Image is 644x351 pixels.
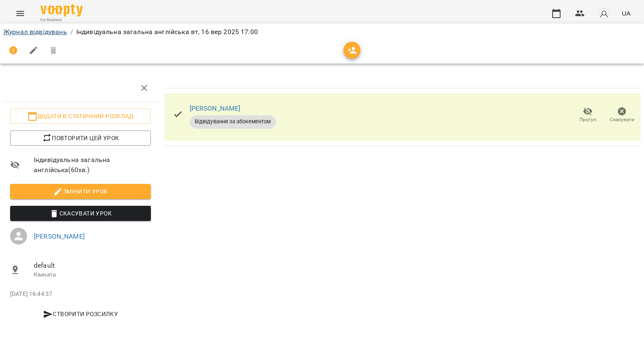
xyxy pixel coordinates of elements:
[610,116,634,123] span: Скасувати
[34,155,151,175] span: Індивідуальна загальна англійська ( 60 хв. )
[17,133,144,143] span: Повторити цей урок
[70,27,73,37] li: /
[3,27,641,37] nav: breadcrumb
[598,8,610,19] img: avatar_s.png
[10,206,151,221] button: Скасувати Урок
[190,104,241,112] a: [PERSON_NAME]
[190,118,276,125] span: Відвідування за абонементом
[34,261,151,271] span: default
[3,28,67,36] a: Журнал відвідувань
[10,306,151,322] button: Створити розсилку
[17,111,144,121] span: Додати в статичний розклад
[571,104,605,127] button: Прогул
[17,186,144,197] span: Змінити урок
[34,271,151,279] p: Кімната
[13,309,148,319] span: Створити розсилку
[10,184,151,199] button: Змінити урок
[10,130,151,146] button: Повторити цей урок
[34,232,85,240] a: [PERSON_NAME]
[10,109,151,124] button: Додати в статичний розклад
[76,27,258,37] p: Індивідуальна загальна англійська вт, 16 вер 2025 17:00
[40,4,83,16] img: Voopty Logo
[40,17,83,23] span: For Business
[580,116,596,123] span: Прогул
[10,3,30,24] button: Menu
[17,208,144,218] span: Скасувати Урок
[622,9,631,18] span: UA
[618,5,634,21] button: UA
[605,104,639,127] button: Скасувати
[10,290,151,298] p: [DATE] 16:44:37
